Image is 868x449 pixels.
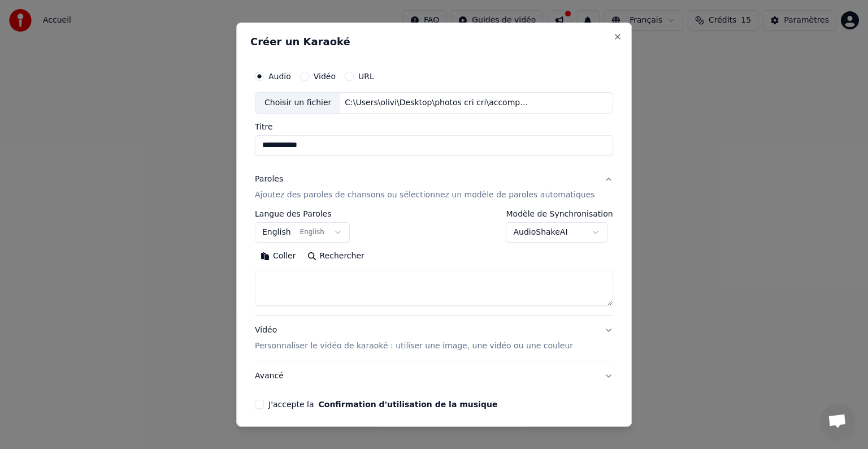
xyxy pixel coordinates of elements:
[255,174,283,185] div: Paroles
[255,123,613,131] label: Titre
[255,361,613,391] button: Avancé
[341,97,533,109] div: C:\Users\olivi\Desktop\photos cri cri\accompaniment.mp3
[268,400,497,408] label: J'accepte la
[255,210,350,218] label: Langue des Paroles
[358,72,374,80] label: URL
[255,165,613,210] button: ParolesAjoutez des paroles de chansons ou sélectionnez un modèle de paroles automatiques
[506,210,613,218] label: Modèle de Synchronisation
[255,93,340,113] div: Choisir un fichier
[302,247,370,265] button: Rechercher
[255,340,573,352] p: Personnaliser le vidéo de karaoké : utiliser une image, une vidéo ou une couleur
[255,210,613,315] div: ParolesAjoutez des paroles de chansons ou sélectionnez un modèle de paroles automatiques
[314,72,336,80] label: Vidéo
[319,400,498,408] button: J'accepte la
[268,72,291,80] label: Audio
[255,247,302,265] button: Coller
[250,37,618,47] h2: Créer un Karaoké
[255,325,573,352] div: Vidéo
[255,189,595,201] p: Ajoutez des paroles de chansons ou sélectionnez un modèle de paroles automatiques
[255,316,613,361] button: VidéoPersonnaliser le vidéo de karaoké : utiliser une image, une vidéo ou une couleur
